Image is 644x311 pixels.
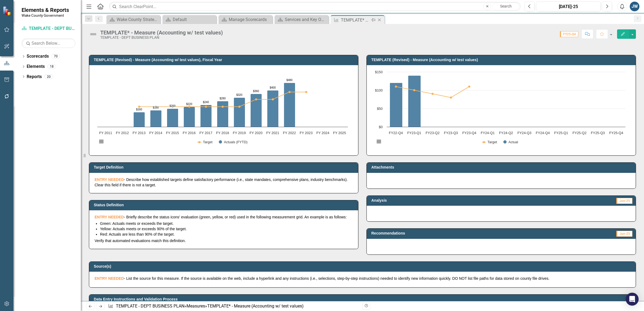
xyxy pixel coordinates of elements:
[238,106,241,108] path: FY 2019, 220. Target.
[203,140,213,144] text: Target
[432,93,434,95] path: FY23-Q2, 90. Target.
[47,64,56,69] div: 18
[94,203,355,207] h3: Status Definition
[150,110,162,127] path: FY 2014, 180. Actuals (FYTD).
[234,98,245,127] path: FY 2019, 320. Actuals (FYTD).
[184,107,195,127] path: FY 2016, 220. Actuals (FYTD).
[44,74,53,79] div: 20
[554,131,568,135] text: FY25-Q1
[95,215,347,219] span: - Briefly describe the status icons' evaluation (green, yellow, or red) used in the following mea...
[482,140,497,144] button: Show Target
[285,16,327,23] div: Services and Key Operating Measures
[536,131,550,135] text: FY24-Q4
[134,112,145,127] path: FY 2013, 160. Actuals (FYTD).
[286,79,293,82] text: $480
[205,106,207,108] path: FY 2017, 220. Target.
[207,303,304,309] div: TEMPLATE* - Measure (Accounting w/ test values)
[117,16,159,23] div: Wake County Strategic Plan
[481,131,495,135] text: FY24-Q1
[276,16,327,23] a: Services and Key Operating Measures
[630,2,639,11] button: JW
[450,97,452,99] path: FY23-Q3, 80. Target.
[371,198,497,202] h3: Analysis
[27,53,49,60] a: Scorecards
[375,138,383,145] button: View chart menu, Chart
[169,104,176,107] text: $200
[379,125,383,129] text: $0
[500,4,512,8] span: Search
[616,198,632,204] span: Jun-25
[538,4,599,10] div: [DATE]-25
[390,72,617,127] g: Actual, series 2 of 2. Bar series with 13 bars.
[99,131,112,135] text: FY 2011
[95,69,353,150] div: Chart. Highcharts interactive chart.
[267,90,279,127] path: FY 2021, 400. Actuals (FYTD).
[375,70,383,74] text: $150
[3,6,12,16] img: ClearPoint Strategy
[283,131,296,135] text: FY 2022
[94,58,355,62] h3: TEMPLATE (Revised) - Measure (Accounting w/ test values), Fiscal Year
[95,276,630,281] p: - List the source for this measure. If the source is available on the web, include a hyperlink an...
[27,64,45,70] a: Elements
[508,140,518,144] text: Actual
[407,131,421,135] text: FY23-Q1
[591,131,605,135] text: FY25-Q3
[371,165,633,169] h3: Attachments
[333,131,346,135] text: FY 2025
[284,83,295,127] path: FY 2022, 480. Actuals (FYTD).
[27,74,42,80] a: Reports
[389,131,403,135] text: FY22-Q4
[22,39,75,48] input: Search Below...
[155,106,157,108] path: FY 2014, 220. Target.
[95,215,124,219] span: ENTRY NEEDED
[250,131,262,135] text: FY 2020
[341,17,370,23] div: TEMPLATE* - Measure (Accounting w/ test values)
[444,131,458,135] text: FY23-Q3
[167,109,178,127] path: FY 2015, 200. Actuals (FYTD).
[499,131,513,135] text: FY24-Q2
[408,76,421,127] path: FY23-Q1, 140. Actual.
[251,94,262,127] path: FY 2020, 360. Actuals (FYTD).
[136,108,142,111] text: $160
[219,140,248,144] button: Show Actuals (FYTD)
[217,101,228,127] path: FY 2018, 280. Actuals (FYTD).
[108,303,358,309] div: » »
[395,86,397,88] path: FY22-Q4, 110. Target.
[224,140,247,144] text: Actuals (FYTD)
[203,101,209,104] text: $240
[199,131,212,135] text: FY 2017
[255,98,257,100] path: FY 2020, 300. Target.
[94,264,633,268] h3: Source(s)
[51,54,60,59] div: 70
[536,2,601,11] button: [DATE]-25
[316,131,329,135] text: FY 2024
[188,106,191,108] path: FY 2016, 220. Target.
[22,7,69,13] span: Elements & Reports
[98,138,105,145] button: View chart menu, Chart
[229,16,271,23] div: Manage Scorecards
[468,86,470,88] path: FY23-Q4, 110. Target.
[100,30,223,36] div: TEMPLATE* - Measure (Accounting w/ test values)
[375,88,383,92] text: $100
[266,131,279,135] text: FY 2021
[517,131,531,135] text: FY24-Q3
[116,131,129,135] text: FY 2012
[95,276,124,281] span: ENTRY NEEDED
[183,131,196,135] text: FY 2016
[216,131,229,135] text: FY 2018
[487,140,497,144] text: Target
[253,90,259,93] text: $360
[270,86,276,89] text: $400
[372,69,628,150] svg: Interactive chart
[100,36,223,40] div: TEMPLATE - DEPT BUSINESS PLAN
[305,91,307,93] path: FY 2023, 380. Target.
[133,131,146,135] text: FY 2013
[236,93,243,96] text: $320
[149,131,162,135] text: FY 2014
[197,140,213,144] button: Show Target
[222,106,224,108] path: FY 2018, 220. Target.
[100,221,353,226] li: Green: Actuals meets or exceeds the target.
[371,231,546,235] h3: Recommendations
[95,177,124,182] span: ENTRY NEEDED
[372,69,630,150] div: Chart. Highcharts interactive chart.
